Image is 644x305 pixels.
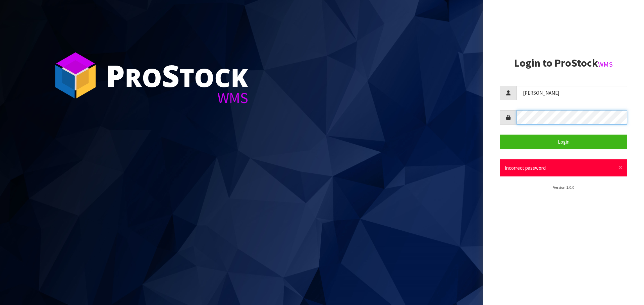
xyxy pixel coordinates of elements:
span: P [106,55,125,96]
span: × [619,163,623,172]
span: S [162,55,179,96]
div: WMS [106,90,248,105]
small: Version 1.0.0 [553,185,574,190]
button: Login [500,135,627,149]
img: ProStock Cube [50,50,101,100]
h2: Login to ProStock [500,57,627,69]
input: Username [517,86,627,100]
span: Incorrect password [505,165,546,171]
div: ro tock [106,60,248,90]
small: WMS [598,60,613,69]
